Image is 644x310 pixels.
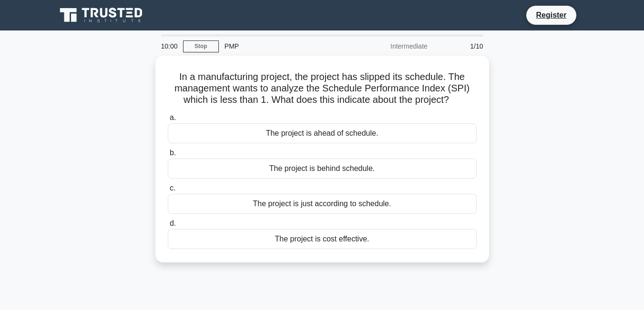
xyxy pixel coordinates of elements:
[350,37,433,56] div: Intermediate
[170,219,176,227] span: d.
[170,149,176,157] span: b.
[155,37,183,56] div: 10:00
[168,123,477,143] div: The project is ahead of schedule.
[183,40,219,52] a: Stop
[168,159,477,179] div: The project is behind schedule.
[219,37,350,56] div: PMP
[433,37,489,56] div: 1/10
[168,229,477,249] div: The project is cost effective.
[530,9,572,21] a: Register
[170,184,175,192] span: c.
[168,194,477,214] div: The project is just according to schedule.
[170,113,176,121] span: a.
[167,71,478,106] h5: In a manufacturing project, the project has slipped its schedule. The management wants to analyze...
